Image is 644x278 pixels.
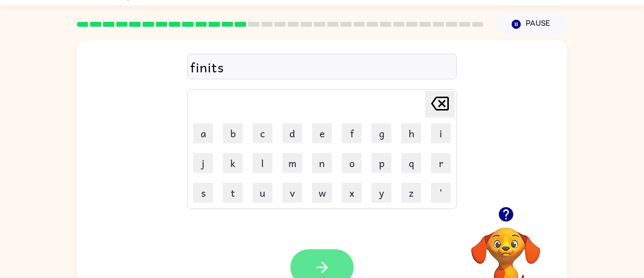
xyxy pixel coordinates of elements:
button: f [342,123,362,143]
button: m [282,153,302,173]
button: e [312,123,332,143]
button: a [193,123,213,143]
button: i [431,123,451,143]
button: d [282,123,302,143]
button: w [312,183,332,203]
button: y [372,183,391,203]
button: o [342,153,362,173]
button: k [223,153,243,173]
button: Pause [495,13,567,36]
button: r [431,153,451,173]
button: u [253,183,272,203]
button: p [372,153,391,173]
button: z [401,183,421,203]
button: s [193,183,213,203]
button: b [223,123,243,143]
button: j [193,153,213,173]
button: t [223,183,243,203]
div: finits [190,56,454,77]
button: x [342,183,362,203]
button: h [401,123,421,143]
button: ' [431,183,451,203]
button: n [312,153,332,173]
button: g [372,123,391,143]
button: q [401,153,421,173]
button: c [253,123,272,143]
button: l [253,153,272,173]
button: v [282,183,302,203]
